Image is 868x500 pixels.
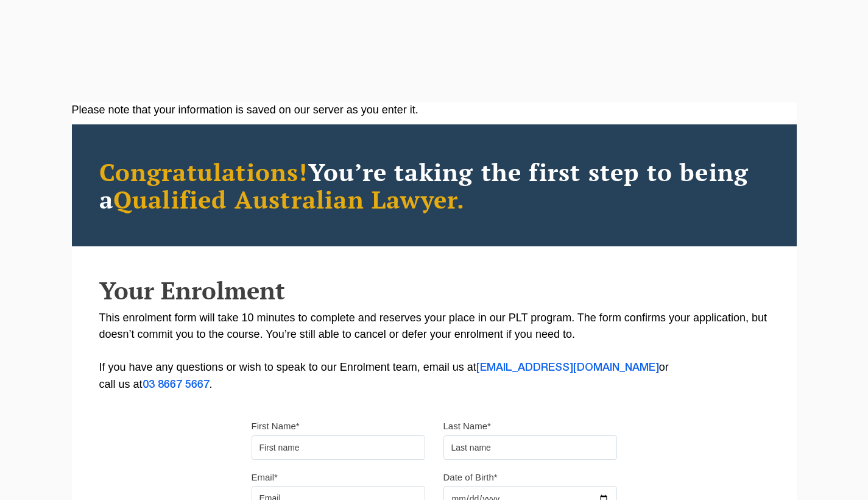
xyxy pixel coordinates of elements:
span: Qualified Australian Lawyer. [113,183,465,215]
label: First Name* [252,420,300,432]
input: Last name [443,435,617,460]
p: This enrolment form will take 10 minutes to complete and reserves your place in our PLT program. ... [99,310,769,393]
label: Date of Birth* [443,471,498,484]
input: First name [252,435,425,460]
h2: Your Enrolment [99,277,769,304]
div: Please note that your information is saved on our server as you enter it. [72,102,797,118]
label: Last Name* [443,420,491,432]
span: Congratulations! [99,155,308,188]
a: 03 8667 5667 [143,380,210,390]
a: [EMAIL_ADDRESS][DOMAIN_NAME] [476,363,659,373]
label: Email* [252,471,278,484]
h2: You’re taking the first step to being a [99,158,769,213]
